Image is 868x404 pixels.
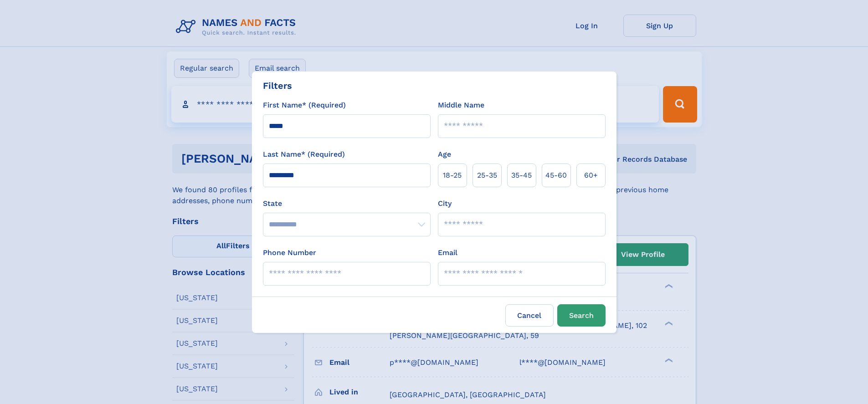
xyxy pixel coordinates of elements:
[263,100,346,111] label: First Name* (Required)
[438,149,451,160] label: Age
[263,247,316,258] label: Phone Number
[505,304,554,327] label: Cancel
[477,170,497,181] span: 25‑35
[438,198,452,209] label: City
[438,247,457,258] label: Email
[545,170,567,181] span: 45‑60
[263,79,292,92] div: Filters
[443,170,462,181] span: 18‑25
[263,198,431,209] label: State
[557,304,606,327] button: Search
[584,170,598,181] span: 60+
[511,170,532,181] span: 35‑45
[438,100,484,111] label: Middle Name
[263,149,345,160] label: Last Name* (Required)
